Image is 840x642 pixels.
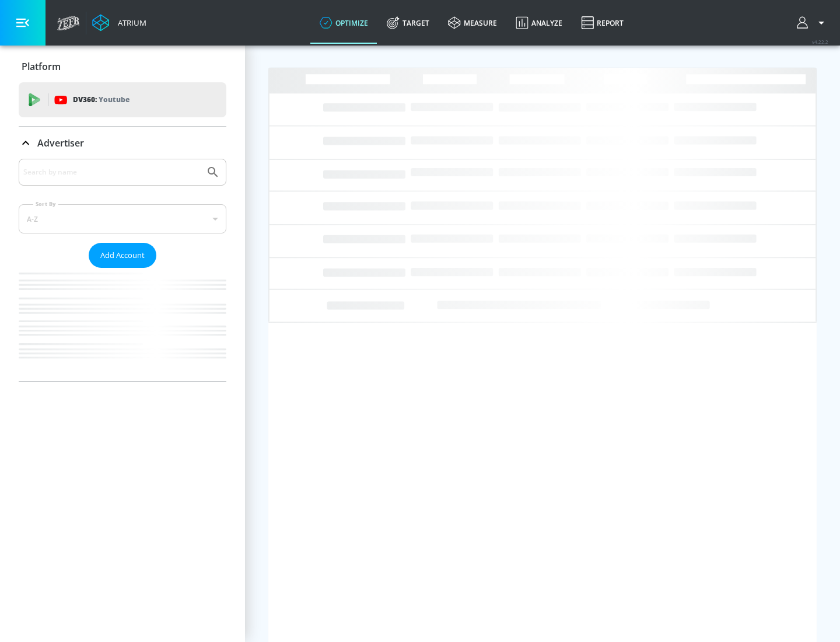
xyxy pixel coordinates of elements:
div: DV360: Youtube [19,82,226,117]
div: A-Z [19,204,226,233]
p: DV360: [73,93,129,106]
div: Platform [19,50,226,83]
p: Advertiser [37,137,84,149]
a: Target [377,2,439,44]
a: Report [572,2,633,44]
div: Advertiser [19,159,226,381]
a: Atrium [92,14,146,32]
p: Youtube [99,93,129,106]
a: optimize [310,2,377,44]
p: Platform [22,60,61,73]
input: Search by name [23,165,200,180]
span: v 4.22.2 [812,39,828,45]
span: Add Account [100,249,145,262]
label: Sort By [33,200,58,208]
nav: list of Advertiser [19,268,226,381]
div: Advertiser [19,127,226,159]
div: Atrium [113,18,146,28]
button: Add Account [89,243,156,268]
a: Analyze [506,2,572,44]
a: measure [439,2,506,44]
